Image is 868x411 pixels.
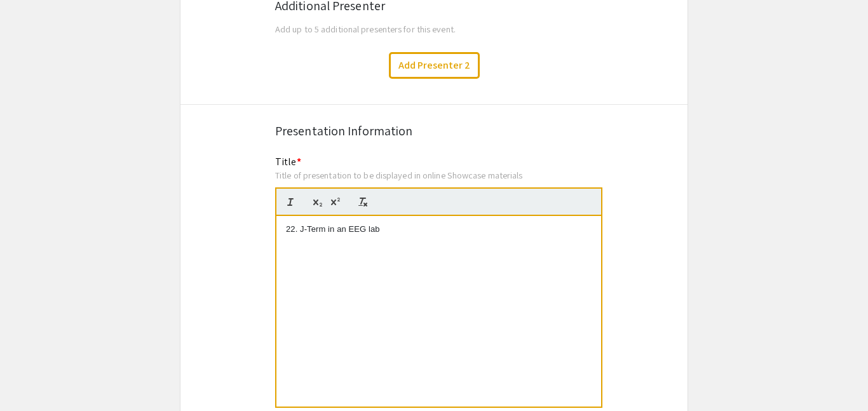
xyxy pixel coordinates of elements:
[10,354,54,401] iframe: Chat
[275,170,602,181] div: Title of presentation to be displayed in online Showcase materials
[389,52,480,79] button: Add Presenter 2
[275,23,456,35] span: Add up to 5 additional presenters for this event.
[275,121,593,140] div: Presentation Information
[286,224,592,235] p: 22. J-Term in an EEG lab
[275,155,301,168] mat-label: Title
